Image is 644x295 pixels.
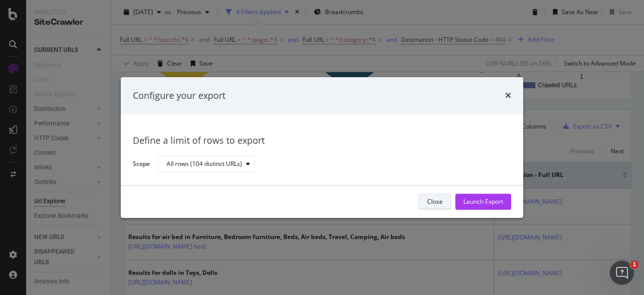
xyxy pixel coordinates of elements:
[455,194,511,210] button: Launch Export
[630,261,638,269] span: 1
[158,156,255,172] button: All rows (104 distinct URLs)
[427,198,443,206] div: Close
[133,89,225,102] div: Configure your export
[121,77,523,218] div: modal
[133,159,150,170] label: Scope
[610,261,634,285] iframe: Intercom live chat
[167,161,242,167] div: All rows (104 distinct URLs)
[505,89,511,102] div: times
[463,198,503,206] div: Launch Export
[419,194,451,210] button: Close
[133,135,511,148] div: Define a limit of rows to export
